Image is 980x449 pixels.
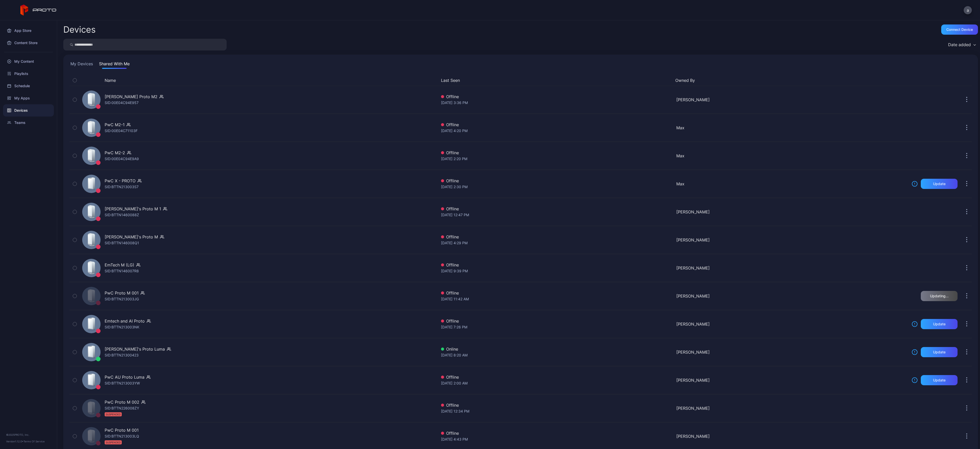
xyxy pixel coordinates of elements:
[676,97,908,103] div: [PERSON_NAME]
[3,55,54,68] a: My Content
[441,380,672,386] div: [DATE] 2:00 AM
[105,77,116,83] button: Name
[105,128,138,134] div: SID: 00E04C71103F
[441,184,672,190] div: [DATE] 2:30 PM
[3,68,54,80] a: Playlists
[441,436,672,442] div: [DATE] 4:43 PM
[676,237,908,243] div: [PERSON_NAME]
[676,349,908,355] div: [PERSON_NAME]
[676,265,908,271] div: [PERSON_NAME]
[441,150,672,156] div: Offline
[105,374,144,380] div: PwC AU Proto Luma
[105,212,139,218] div: SID: BTTN1460088Z
[441,374,672,380] div: Offline
[675,77,905,83] button: Owned By
[441,240,672,246] div: [DATE] 4:29 PM
[441,318,672,324] div: Offline
[962,77,972,83] div: Options
[105,296,139,302] div: SID: BTTN213003JG
[933,378,946,382] div: Update
[441,290,672,296] div: Offline
[441,178,672,184] div: Offline
[921,179,958,189] button: Update
[441,94,672,100] div: Offline
[105,150,125,156] div: PwC M2-2
[921,319,958,329] button: Update
[3,24,54,37] a: App Store
[105,433,139,445] div: SID: BTTN213003LQ
[921,291,958,301] button: Updating...
[63,25,96,34] h2: Devices
[910,77,955,83] div: Update Device
[6,440,23,443] span: Version 1.12.0 •
[98,61,131,69] button: Shared With Me
[964,6,972,14] button: a
[441,128,672,134] div: [DATE] 4:20 PM
[3,80,54,92] a: Schedule
[441,100,672,106] div: [DATE] 3:36 PM
[3,104,54,117] div: Devices
[105,184,139,190] div: SID: BTTN213003S7
[441,234,672,240] div: Offline
[105,94,157,100] div: [PERSON_NAME] Proto M2
[441,408,672,414] div: [DATE] 12:34 PM
[933,322,946,326] div: Update
[441,206,672,212] div: Offline
[441,77,671,83] button: Last Seen
[105,290,139,296] div: PwC Proto M 001
[676,293,908,299] div: [PERSON_NAME]
[676,321,908,327] div: [PERSON_NAME]
[676,405,908,411] div: [PERSON_NAME]
[946,39,978,50] button: Date added
[676,181,908,187] div: Max
[23,440,45,443] a: Terms Of Service
[441,156,672,162] div: [DATE] 2:20 PM
[105,412,122,416] div: SUSPENDED
[441,346,672,352] div: Online
[105,318,145,324] div: Emtech and AI Proto
[3,117,54,129] a: Teams
[105,380,140,386] div: SID: BTTN213003YW
[933,182,946,186] div: Update
[3,92,54,104] div: My Apps
[676,153,908,159] div: Max
[105,346,165,352] div: [PERSON_NAME]'s Proto Luma
[441,122,672,128] div: Offline
[105,122,125,128] div: PwC M2-1
[105,427,139,433] div: PwC Proto M 001
[105,399,139,405] div: PwC Proto M 002
[105,352,139,358] div: SID: BTTN21300423
[105,240,139,246] div: SID: BTTN146008Q1
[441,324,672,330] div: [DATE] 7:26 PM
[946,28,973,32] div: Connect device
[105,178,136,184] div: PwC X - PROTO
[105,324,139,330] div: SID: BTTN213003NK
[6,433,51,437] div: © 2025 PROTO, Inc.
[105,262,134,268] div: EmTech M (LG)
[105,206,161,212] div: [PERSON_NAME]'s Proto M 1
[441,296,672,302] div: [DATE] 11:42 AM
[441,262,672,268] div: Offline
[105,100,139,106] div: SID: 00E04C94E957
[105,156,139,162] div: SID: 00E04C94E9A9
[921,347,958,357] button: Update
[933,350,946,354] div: Update
[676,377,908,383] div: [PERSON_NAME]
[941,24,978,35] button: Connect device
[105,440,122,444] div: SUSPENDED
[3,37,54,49] a: Content Store
[69,61,94,69] button: My Devices
[441,352,672,358] div: [DATE] 8:20 AM
[948,42,971,47] div: Date added
[105,234,158,240] div: [PERSON_NAME]'s Proto M
[930,294,949,298] div: Updating...
[105,405,139,417] div: SID: BTTN226008ZY
[441,212,672,218] div: [DATE] 12:47 PM
[441,402,672,408] div: Offline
